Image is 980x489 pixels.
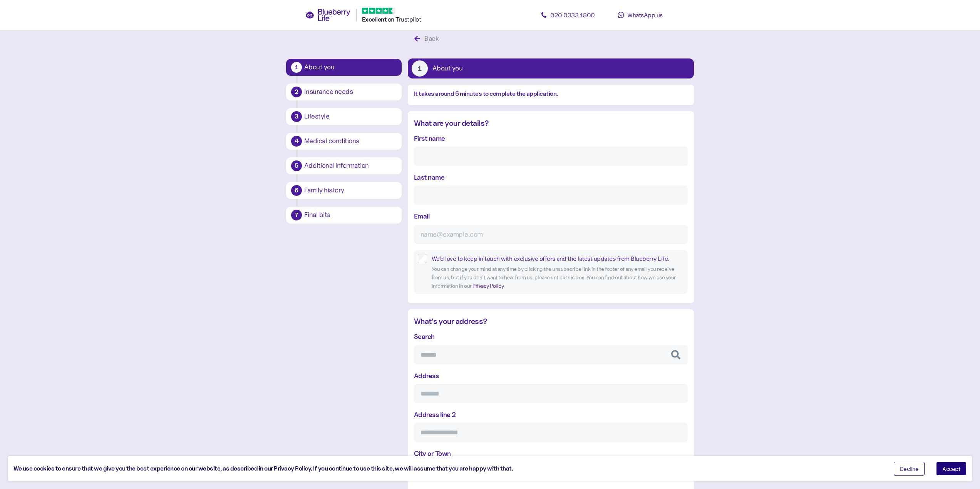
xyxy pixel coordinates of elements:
div: Additional information [304,162,397,169]
div: What's your address? [414,315,688,327]
button: 1About you [408,58,694,78]
button: 3Lifestyle [286,108,402,125]
label: Email [414,211,430,221]
a: Privacy Policy [472,282,503,289]
button: 7Final bits [286,207,402,224]
label: Last name [414,172,445,182]
div: About you [304,64,397,71]
label: Address line 2 [414,409,456,420]
input: name@example.com [414,225,688,244]
div: You can change your mind at any time by clicking the unsubscribe link in the footer of any email ... [432,265,684,290]
div: Back [424,33,439,44]
div: It takes around 5 minutes to complete the application. [414,89,688,99]
button: 6Family history [286,182,402,199]
label: First name [414,133,445,144]
button: Decline cookies [894,462,925,476]
a: 020 0333 1800 [533,7,603,23]
div: Final bits [304,212,397,219]
div: We'd love to keep in touch with exclusive offers and the latest updates from Blueberry Life. [432,254,684,264]
div: 5 [291,160,302,171]
span: Excellent ️ [362,16,388,23]
div: Lifestyle [304,113,397,120]
span: WhatsApp us [627,11,663,19]
div: We use cookies to ensure that we give you the best experience on our website, as described in our... [13,464,882,474]
button: 1About you [286,59,402,76]
span: Decline [900,466,919,471]
div: 3 [291,111,302,122]
span: Accept [942,466,960,471]
a: WhatsApp us [606,7,675,23]
div: Family history [304,187,397,194]
div: 4 [291,136,302,147]
div: Medical conditions [304,138,397,145]
div: 1 [291,62,302,73]
button: 4Medical conditions [286,133,402,150]
span: on Trustpilot [388,15,421,23]
div: What are your details? [414,117,688,129]
div: About you [432,65,463,72]
div: 1 [412,60,428,77]
div: 7 [291,210,302,220]
button: Back [408,31,447,47]
span: 020 0333 1800 [550,11,595,19]
div: 2 [291,87,302,97]
label: Address [414,371,439,381]
div: Insurance needs [304,88,397,95]
button: Accept cookies [936,462,967,476]
label: City or Town [414,448,451,459]
button: 2Insurance needs [286,83,402,100]
label: Search [414,331,435,342]
div: 6 [291,185,302,196]
button: 5Additional information [286,157,402,174]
